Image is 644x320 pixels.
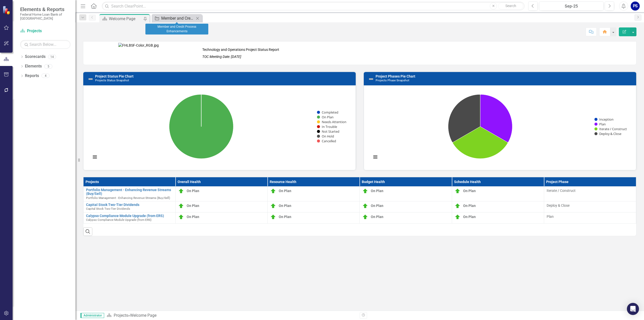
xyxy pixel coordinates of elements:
[153,15,194,21] a: Member and Credit Process Enhancements
[317,139,336,143] button: Show Cancelled
[268,186,360,201] td: Double-Click to Edit
[270,203,276,209] img: On Plan
[317,134,334,138] button: Show On Hold
[86,214,173,218] a: Calypso Compliance Module Upgrade (from ERS)
[102,2,525,11] input: Search ClearPoint...
[452,186,544,201] td: Double-Click to Edit
[455,203,461,209] img: On Plan
[371,189,383,193] span: On Plan
[91,154,98,161] button: View chart menu, Chart
[376,79,409,82] small: Projects Phase Snapshot
[594,131,622,136] button: Show Deploy & Close
[360,186,452,201] td: Double-Click to Edit
[544,186,636,201] td: Double-Click to Edit
[368,76,374,82] img: Not Defined
[176,201,268,212] td: Double-Click to Edit
[20,40,70,49] input: Search Below...
[541,3,602,9] div: Sep-25
[369,89,631,165] div: Chart. Highcharts interactive chart.
[455,188,461,194] img: On Plan
[44,64,52,68] div: 5
[453,126,508,159] path: Iterate / Construct, 1.
[20,6,70,12] span: Elements & Reports
[631,2,640,11] button: PS
[544,201,636,212] td: Double-Click to Edit
[463,204,476,208] span: On Plan
[547,203,570,207] span: Deploy & Close
[317,120,346,124] button: Show Needs Attention
[86,207,130,210] span: Capital Stock Two-Tier Dividends
[317,124,337,129] button: Show In Trouble
[371,204,383,208] span: On Plan
[86,203,173,207] a: Capital Stock Two-Tier Dividends
[89,89,350,165] div: Chart. Highcharts interactive chart.
[176,186,268,201] td: Double-Click to Edit
[594,127,627,131] button: Show Iterate / Construct
[279,189,291,193] span: On Plan
[362,188,368,194] img: On Plan
[268,201,360,212] td: Double-Click to Edit
[145,24,208,34] div: Member and Credit Process Enhancements
[371,215,383,219] span: On Plan
[48,55,56,59] div: 14
[178,188,184,194] img: On Plan
[187,215,199,219] span: On Plan
[84,186,176,201] td: Double-Click to Edit Right Click for Context Menu
[202,55,241,59] em: TOC Meeting Date: [DATE]
[176,212,268,223] td: Double-Click to Edit
[317,129,339,134] button: Show Not Started
[594,122,606,126] button: Show Plan
[95,79,129,82] small: Projects Status Snapshot
[84,201,176,212] td: Double-Click to Edit Right Click for Context Menu
[161,15,194,21] div: Member and Credit Process Enhancements
[360,201,452,212] td: Double-Click to Edit
[95,74,134,78] a: Project Status Pie Chart
[547,189,576,193] span: Iterate / Construct
[109,16,142,22] div: Welcome Page
[42,74,50,78] div: 4
[270,188,276,194] img: On Plan
[268,212,360,223] td: Double-Click to Edit
[178,214,184,220] img: On Plan
[3,6,11,14] img: ClearPoint Strategy
[86,196,170,200] span: Portfolio Management - Enhancing Revenue Streams (Buy/Sell)
[187,189,199,193] span: On Plan
[448,94,480,142] path: Deploy & Close, 1.
[452,212,544,223] td: Double-Click to Edit
[498,3,523,10] button: Search
[25,73,39,79] a: Reports
[25,63,42,69] a: Elements
[505,4,516,8] span: Search
[539,2,603,11] button: Sep-25
[279,204,291,208] span: On Plan
[594,117,613,122] button: Show Inception
[372,154,379,161] button: View chart menu, Chart
[86,188,173,196] a: Portfolio Management - Enhancing Revenue Streams (Buy/Sell)
[84,212,176,223] td: Double-Click to Edit Right Click for Context Menu
[627,303,639,315] div: Open Intercom Messenger
[279,215,291,219] span: On Plan
[463,189,476,193] span: On Plan
[317,115,334,119] button: Show On Plan
[20,12,70,21] small: Federal Home Loan Bank of [GEOGRAPHIC_DATA]
[455,214,461,220] img: On Plan
[88,76,94,82] img: Not Defined
[86,218,151,222] span: Calypso Compliance Module Upgrade (from ERS)
[80,313,104,318] span: Administrator
[547,215,554,219] span: Plan
[20,28,70,34] a: Projects
[118,43,166,63] img: FHLBSF-Color_RGB.jpg
[376,74,415,78] a: Project Phases Pie Chart
[169,94,233,159] path: On Plan, 3.
[360,212,452,223] td: Double-Click to Edit
[202,47,635,53] p: Technology and Operations Project Status Report
[452,201,544,212] td: Double-Click to Edit
[25,54,46,60] a: Scorecards
[130,313,156,318] div: Welcome Page
[369,89,631,165] svg: Interactive chart
[89,89,351,165] svg: Interactive chart
[463,215,476,219] span: On Plan
[178,203,184,209] img: On Plan
[114,313,128,318] a: Projects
